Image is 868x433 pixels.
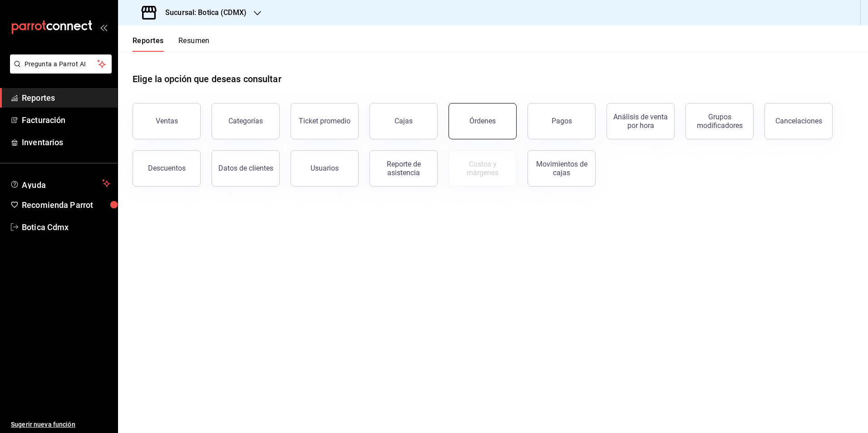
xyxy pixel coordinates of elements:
div: Ticket promedio [299,117,350,125]
div: Costos y márgenes [454,160,511,177]
span: Ayuda [22,178,99,189]
div: Usuarios [311,164,339,172]
div: Cancelaciones [775,117,822,125]
div: Pestañas de navegación [133,36,210,52]
font: Reportes [133,36,164,45]
h3: Sucursal: Botica (CDMX) [158,7,247,18]
div: Ventas [156,117,178,125]
button: Pregunta a Parrot AI [10,54,112,74]
button: Cancelaciones [764,103,833,139]
div: Órdenes [469,117,496,125]
button: Categorías [212,103,280,139]
button: Grupos modificadores [686,103,754,139]
button: Movimientos de cajas [528,150,596,187]
button: Ventas [133,103,201,139]
div: Descuentos [148,164,186,172]
button: Contrata inventarios para ver este reporte [449,150,517,187]
div: Categorías [228,117,263,125]
button: Reporte de asistencia [370,150,438,187]
button: Descuentos [133,150,201,187]
h1: Elige la opción que deseas consultar [133,72,281,86]
a: Pregunta a Parrot AI [6,66,112,75]
font: Facturación [22,115,65,125]
font: Sugerir nueva función [11,421,75,428]
div: Datos de clientes [218,164,273,172]
button: Análisis de venta por hora [607,103,675,139]
button: Usuarios [291,150,359,187]
div: Pagos [552,117,572,125]
font: Inventarios [22,138,63,147]
button: Pagos [528,103,596,139]
button: Ticket promedio [291,103,359,139]
button: Datos de clientes [212,150,280,187]
button: Resumen [178,36,210,52]
div: Grupos modificadores [691,113,748,130]
font: Recomienda Parrot [22,200,93,210]
button: Órdenes [449,103,517,139]
div: Reporte de asistencia [375,160,432,177]
button: open_drawer_menu [100,24,107,31]
button: Cajas [370,103,438,139]
div: Análisis de venta por hora [612,113,669,130]
font: Botica Cdmx [22,222,69,232]
div: Movimientos de cajas [533,160,590,177]
font: Reportes [22,93,55,103]
div: Cajas [395,117,413,125]
span: Pregunta a Parrot AI [25,59,98,69]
